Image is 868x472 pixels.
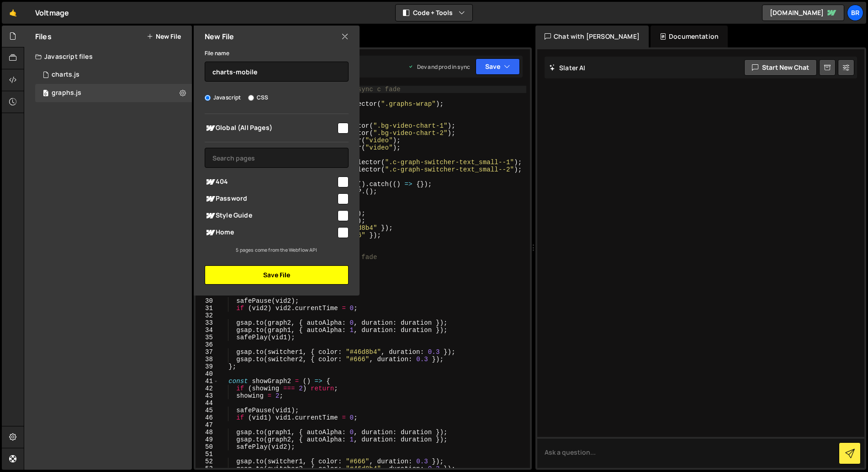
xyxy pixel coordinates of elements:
[196,334,219,341] div: 35
[248,93,268,102] label: CSS
[196,297,219,305] div: 30
[196,399,219,407] div: 44
[205,31,234,41] h2: New File
[196,407,219,414] div: 45
[196,392,219,399] div: 43
[196,319,219,327] div: 33
[196,385,219,392] div: 42
[205,227,336,238] span: Home
[196,341,219,348] div: 36
[762,5,844,21] a: [DOMAIN_NAME]
[205,123,336,134] span: Global (All Pages)
[43,90,48,98] span: 0
[196,414,219,421] div: 46
[744,59,817,76] button: Start new chat
[196,378,219,385] div: 41
[408,63,470,71] div: Dev and prod in sync
[35,7,69,18] div: Voltmage
[205,62,349,82] input: Name
[205,176,336,187] span: 404
[196,458,219,465] div: 52
[35,84,192,102] div: 16784/45885.js
[205,93,241,102] label: Javascript
[196,421,219,429] div: 47
[205,95,211,101] input: Javascript
[847,5,863,21] a: br
[396,5,472,21] button: Code + Tools
[535,26,649,47] div: Chat with [PERSON_NAME]
[205,49,229,58] label: File name
[196,429,219,436] div: 48
[24,47,192,66] div: Javascript files
[35,31,52,41] h2: Files
[651,26,728,47] div: Documentation
[196,451,219,458] div: 51
[205,210,336,221] span: Style Guide
[196,312,219,319] div: 32
[35,66,192,84] div: 16784/45870.js
[52,89,81,97] div: graphs.js
[147,33,181,40] button: New File
[196,443,219,451] div: 50
[549,63,586,72] h2: Slater AI
[196,356,219,363] div: 38
[248,95,254,101] input: CSS
[205,265,349,285] button: Save File
[196,370,219,378] div: 40
[205,193,336,204] span: Password
[52,71,79,79] div: charts.js
[2,2,24,24] a: 🤙
[196,327,219,334] div: 34
[196,348,219,356] div: 37
[476,58,520,75] button: Save
[196,436,219,443] div: 49
[196,305,219,312] div: 31
[205,148,349,168] input: Search pages
[196,363,219,370] div: 39
[236,247,317,253] small: 5 pages come from the Webflow API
